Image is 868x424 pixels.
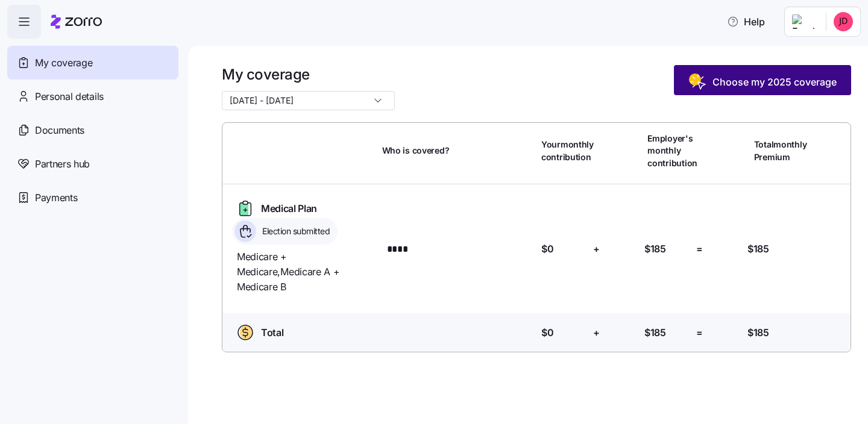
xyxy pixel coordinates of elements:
[261,201,317,216] span: Medical Plan
[382,145,450,157] span: Who is covered?
[541,139,594,163] span: Your monthly contribution
[541,242,553,257] span: $0
[7,113,178,147] a: Documents
[792,14,816,29] img: Employer logo
[644,242,666,257] span: $185
[747,242,769,257] span: $185
[222,65,395,84] h1: My coverage
[593,325,600,340] span: +
[727,14,765,29] span: Help
[834,12,853,31] img: 44790494e917b540e40e7cb96b7e235d
[35,157,90,172] span: Partners hub
[644,325,666,340] span: $185
[237,249,373,294] span: Medicare + Medicare , Medicare A + Medicare B
[259,225,330,237] span: Election submitted
[35,123,84,138] span: Documents
[35,190,77,205] span: Payments
[541,325,553,340] span: $0
[35,89,104,104] span: Personal details
[747,325,769,340] span: $185
[647,132,697,169] span: Employer's monthly contribution
[696,325,703,340] span: =
[717,10,775,34] button: Help
[696,242,703,257] span: =
[712,75,837,89] span: Choose my 2025 coverage
[35,55,92,70] span: My coverage
[7,79,178,113] a: Personal details
[754,139,807,163] span: Total monthly Premium
[593,242,600,257] span: +
[7,147,178,181] a: Partners hub
[261,325,283,340] span: Total
[7,46,178,79] a: My coverage
[7,181,178,214] a: Payments
[674,65,851,95] button: Choose my 2025 coverage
